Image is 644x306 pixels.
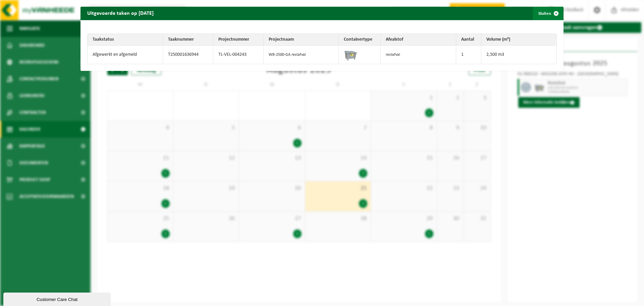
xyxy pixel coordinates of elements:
[344,47,357,61] img: WB-2500-GAL-GY-01
[163,46,213,64] td: T250001636944
[88,46,163,64] td: Afgewerkt en afgemeld
[264,46,339,64] td: WB-2500-GA restafval
[264,34,339,46] th: Projectnaam
[533,7,563,20] button: Sluiten
[80,7,160,19] h2: Uitgevoerde taken op [DATE]
[213,34,264,46] th: Projectnummer
[88,34,163,46] th: Taakstatus
[3,291,112,306] iframe: chat widget
[339,34,381,46] th: Containertype
[381,46,456,64] td: restafval
[456,46,481,64] td: 1
[213,46,264,64] td: TL-VEL-004243
[481,34,557,46] th: Volume (m³)
[163,34,213,46] th: Taaknummer
[481,46,557,64] td: 2,500 m3
[456,34,481,46] th: Aantal
[381,34,456,46] th: Afvalstof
